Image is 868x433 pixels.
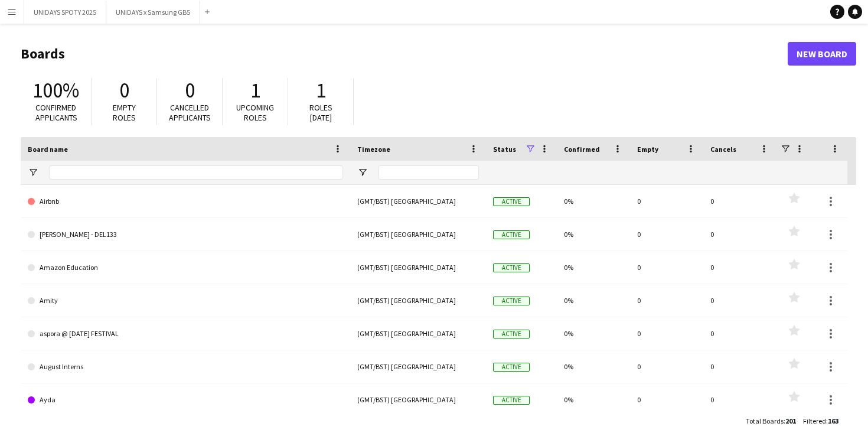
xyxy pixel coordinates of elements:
span: Active [493,330,530,338]
span: Active [493,363,530,372]
div: 0 [630,185,703,217]
button: UNiDAYS x Samsung GB5 [106,1,200,24]
span: 0 [185,77,195,103]
div: (GMT/BST) [GEOGRAPHIC_DATA] [350,185,486,217]
div: : [803,409,838,432]
div: 0 [630,383,703,416]
span: 100% [32,77,79,103]
div: 0 [630,284,703,317]
div: 0% [557,218,630,250]
div: 0 [703,218,776,250]
span: Cancelled applicants [169,102,211,123]
span: Cancels [710,145,736,154]
h1: Boards [21,45,788,63]
a: Airbnb [28,185,343,218]
a: Ayda [28,383,343,416]
div: (GMT/BST) [GEOGRAPHIC_DATA] [350,317,486,350]
input: Board name Filter Input [49,165,343,180]
span: Timezone [357,145,390,154]
span: Total Boards [746,416,784,425]
span: Roles [DATE] [309,102,332,123]
div: 0% [557,251,630,284]
div: (GMT/BST) [GEOGRAPHIC_DATA] [350,350,486,383]
div: 0 [703,350,776,383]
span: Active [493,263,530,272]
span: 1 [316,77,326,103]
div: 0 [703,185,776,217]
span: Upcoming roles [236,102,274,123]
div: : [746,409,796,432]
a: August Interns [28,350,343,383]
div: 0% [557,317,630,350]
button: Open Filter Menu [28,167,38,178]
div: 0 [630,317,703,350]
div: 0% [557,284,630,317]
div: (GMT/BST) [GEOGRAPHIC_DATA] [350,218,486,250]
span: 163 [828,416,838,425]
div: 0 [703,317,776,350]
div: (GMT/BST) [GEOGRAPHIC_DATA] [350,383,486,416]
div: 0 [703,251,776,284]
div: 0 [630,218,703,250]
span: Filtered [803,416,826,425]
input: Timezone Filter Input [378,165,479,180]
div: (GMT/BST) [GEOGRAPHIC_DATA] [350,251,486,284]
span: Empty roles [113,102,136,123]
span: Active [493,297,530,305]
div: 0% [557,383,630,416]
span: Confirmed [564,145,600,154]
div: (GMT/BST) [GEOGRAPHIC_DATA] [350,284,486,317]
span: 201 [785,416,796,425]
a: Amity [28,284,343,317]
span: Active [493,197,530,206]
button: UNiDAYS SPOTY 2025 [24,1,106,24]
span: Confirmed applicants [35,102,77,123]
a: New Board [788,42,856,66]
span: 1 [250,77,260,103]
div: 0 [630,251,703,284]
div: 0% [557,185,630,217]
div: 0 [703,383,776,416]
button: Open Filter Menu [357,167,368,178]
a: [PERSON_NAME] - DEL133 [28,218,343,251]
span: 0 [119,77,129,103]
div: 0% [557,350,630,383]
span: Active [493,396,530,405]
span: Board name [28,145,68,154]
a: aspora @ [DATE] FESTIVAL [28,317,343,350]
a: Amazon Education [28,251,343,284]
span: Empty [637,145,658,154]
span: Status [493,145,516,154]
div: 0 [703,284,776,317]
div: 0 [630,350,703,383]
span: Active [493,230,530,239]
